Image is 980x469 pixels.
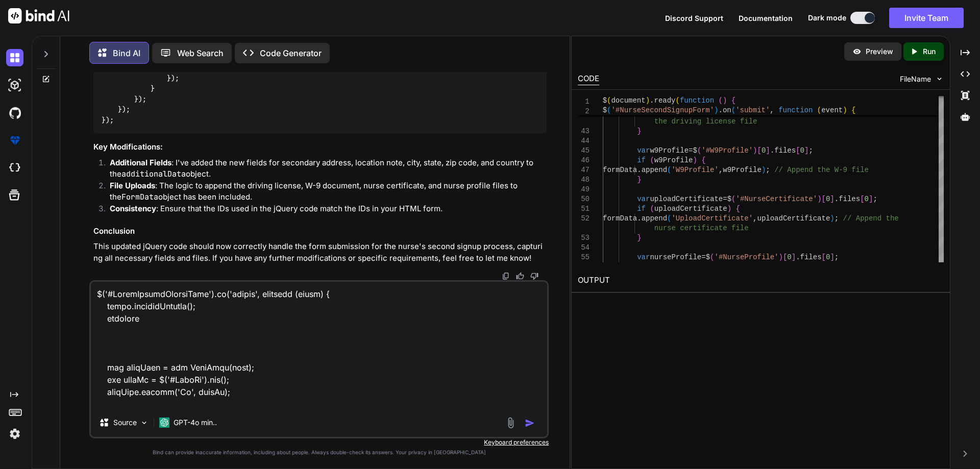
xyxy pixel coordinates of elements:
[714,106,718,114] span: )
[6,159,23,177] img: cloudideIcon
[578,233,590,243] div: 53
[839,195,860,203] span: files
[578,253,590,262] div: 55
[578,73,599,85] div: CODE
[654,205,727,213] span: uploadCertificate
[719,166,723,174] span: ,
[701,253,705,261] span: =
[641,166,667,174] span: append
[808,146,813,155] span: ;
[650,156,654,164] span: (
[796,253,800,261] span: .
[710,253,714,261] span: (
[739,14,793,22] span: Documentation
[650,253,701,261] span: nurseProfile
[667,108,671,116] span: (
[6,425,23,442] img: settings
[654,117,757,126] span: the driving license file
[671,214,753,223] span: 'UploadCertificate'
[676,96,680,105] span: (
[935,75,944,83] img: chevron down
[830,195,834,203] span: ]
[843,214,898,223] span: // Append the
[578,185,590,194] div: 49
[578,243,590,253] div: 54
[800,253,821,261] span: files
[757,146,761,155] span: [
[701,156,705,164] span: {
[578,146,590,156] div: 45
[654,156,693,164] span: w9Profile
[102,203,547,217] li: : Ensure that the IDs used in the jQuery code match the IDs in your HTML form.
[93,226,547,237] h3: Conclusion
[736,195,817,203] span: '#NurseCertificate'
[102,180,547,203] li: : The logic to append the driving license, W-9 document, nurse certificate, and nurse profile fil...
[727,205,731,213] span: )
[851,106,855,114] span: {
[110,181,155,190] strong: File Uploads
[855,108,860,116] span: ;
[736,106,770,114] span: 'submit'
[778,106,813,114] span: function
[637,195,650,203] span: var
[723,96,727,105] span: )
[159,417,169,428] img: GPT-4o mini
[607,96,611,105] span: (
[826,195,830,203] span: 0
[641,108,667,116] span: append
[821,106,843,114] span: event
[177,47,224,59] p: Web Search
[578,127,590,136] div: 43
[110,204,156,213] strong: Consistency
[665,14,723,22] span: Discord Support
[774,146,796,155] span: files
[731,195,736,203] span: (
[830,214,834,223] span: )
[753,146,757,155] span: )
[603,108,637,116] span: formData
[102,157,547,180] li: : I've added the new fields for secondary address, location note, city, state, zip code, and coun...
[821,195,825,203] span: [
[766,166,770,174] span: ;
[723,195,727,203] span: =
[834,214,838,223] span: ;
[723,166,762,174] span: w9Profile
[783,253,787,261] span: [
[654,96,675,105] span: ready
[611,96,645,105] span: document
[603,166,637,174] span: formData
[637,166,641,174] span: .
[727,195,731,203] span: $
[667,166,671,174] span: (
[637,253,650,261] span: var
[723,106,731,114] span: on
[637,127,641,135] span: }
[791,108,851,116] span: drivingLicense
[637,214,641,223] span: .
[578,107,590,116] span: 2
[680,96,714,105] span: function
[113,47,140,59] p: Bind AI
[650,195,723,203] span: uploadCertificate
[778,253,782,261] span: )
[6,77,23,94] img: darkAi-studio
[637,108,641,116] span: .
[689,146,693,155] span: =
[603,214,637,223] span: formData
[578,204,590,214] div: 51
[705,253,709,261] span: $
[739,13,793,23] button: Documentation
[8,8,69,23] img: Bind AI
[650,205,654,213] span: (
[93,141,547,153] h3: Key Modifications:
[578,97,590,107] span: 1
[869,195,873,203] span: ]
[578,214,590,224] div: 52
[787,108,791,116] span: ,
[817,106,821,114] span: (
[102,53,522,72] span: 'An error occurred: '
[667,214,671,223] span: (
[121,192,158,202] code: FormData
[607,106,611,114] span: (
[89,438,549,447] p: Keyboard preferences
